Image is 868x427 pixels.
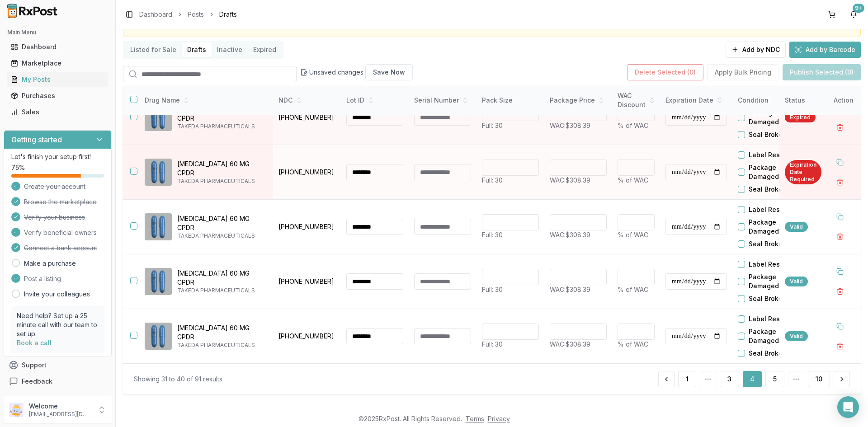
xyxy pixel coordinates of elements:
[145,96,266,105] div: Drug Name
[4,105,112,119] button: Sales
[24,259,76,268] a: Make a purchase
[832,154,848,170] button: Duplicate
[24,244,97,253] span: Connect a bank account
[618,122,648,129] span: % of WAC
[177,269,266,287] p: [MEDICAL_DATA] 60 MG CPDR
[832,283,848,300] button: Delete
[177,324,266,342] p: [MEDICAL_DATA] 60 MG CPDR
[765,371,784,387] button: 5
[17,339,52,347] a: Book a call
[7,104,108,120] a: Sales
[832,318,848,334] button: Duplicate
[749,185,787,194] label: Seal Broken
[177,232,266,239] p: TAKEDA PHARMACEUTICALS
[832,229,848,245] button: Delete
[300,64,413,80] div: Unsaved changes
[720,371,739,387] button: 3
[414,96,471,105] div: Serial Number
[365,64,413,80] button: Save Now
[24,213,85,222] span: Verify your business
[749,163,800,181] label: Package Damaged
[4,4,61,18] img: RxPost Logo
[618,176,648,184] span: % of WAC
[749,150,794,160] label: Label Residue
[4,40,112,54] button: Dashboard
[749,130,787,139] label: Seal Broken
[278,222,335,231] p: [PHONE_NUMBER]
[4,373,112,389] button: Feedback
[482,176,503,184] span: Full: 30
[726,42,786,58] button: Add by NDC
[749,260,794,269] label: Label Residue
[488,415,510,422] a: Privacy
[177,342,266,349] p: TAKEDA PHARMACEUTICALS
[808,371,830,387] a: 10
[24,182,85,191] span: Create your account
[618,231,648,239] span: % of WAC
[749,327,800,345] label: Package Damaged
[7,55,108,71] a: Marketplace
[749,108,800,127] label: Package Damaged
[4,357,112,373] button: Support
[618,340,648,348] span: % of WAC
[145,268,172,295] img: Dexilant 60 MG CPDR
[482,231,503,239] span: Full: 30
[550,286,590,293] span: WAC: $308.39
[466,415,484,422] a: Terms
[749,314,794,324] label: Label Residue
[17,311,99,338] p: Need help? Set up a 25 minute call with our team to set up.
[145,213,172,240] img: Dexilant 60 MG CPDR
[24,274,61,283] span: Post a listing
[832,338,848,354] button: Delete
[182,42,212,57] button: Drafts
[7,71,108,88] a: My Posts
[4,89,112,103] button: Purchases
[550,96,607,105] div: Package Price
[9,403,24,417] img: User avatar
[789,42,861,58] button: Add by Barcode
[826,86,861,115] th: Action
[212,42,248,57] button: Inactive
[4,72,112,87] button: My Posts
[785,160,821,184] div: Expiration Date Required
[482,340,503,348] span: Full: 30
[24,228,97,237] span: Verify beneficial owners
[145,323,172,350] img: Dexilant 60 MG CPDR
[832,263,848,280] button: Duplicate
[177,287,266,294] p: TAKEDA PHARMACEUTICALS
[139,10,172,19] a: Dashboard
[11,152,104,161] p: Let's finish your setup first!
[779,86,827,115] th: Status
[11,134,62,145] h3: Getting started
[125,42,182,57] button: Listed for Sale
[7,29,108,36] h2: Main Menu
[749,294,787,303] label: Seal Broken
[832,119,848,136] button: Delete
[550,122,590,129] span: WAC: $308.39
[177,160,266,178] p: [MEDICAL_DATA] 60 MG CPDR
[476,86,544,115] th: Pack Size
[678,371,696,387] a: 1
[278,168,335,177] p: [PHONE_NUMBER]
[749,239,787,249] label: Seal Broken
[278,332,335,341] p: [PHONE_NUMBER]
[24,197,97,206] span: Browse the marketplace
[785,277,808,286] div: Valid
[832,174,848,190] button: Delete
[11,75,104,84] div: My Posts
[29,402,92,411] p: Welcome
[177,123,266,130] p: TAKEDA PHARMACEUTICALS
[134,375,222,384] div: Showing 31 to 40 of 91 results
[346,96,403,105] div: Lot ID
[29,411,92,418] p: [EMAIL_ADDRESS][DOMAIN_NAME]
[749,218,800,236] label: Package Damaged
[832,209,848,225] button: Duplicate
[837,396,859,418] div: Open Intercom Messenger
[550,340,590,348] span: WAC: $308.39
[278,277,335,286] p: [PHONE_NUMBER]
[550,231,590,239] span: WAC: $308.39
[618,91,655,109] div: WAC Discount
[139,10,237,19] nav: breadcrumb
[11,91,104,100] div: Purchases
